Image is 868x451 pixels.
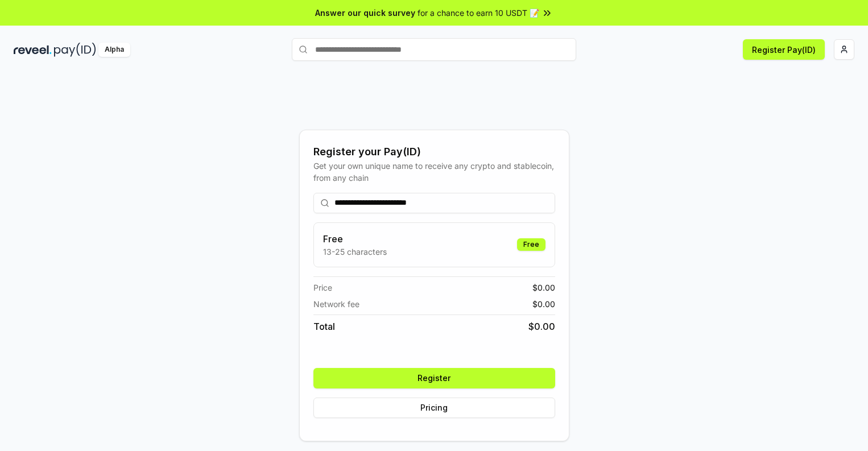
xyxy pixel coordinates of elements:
[313,398,555,418] button: Pricing
[14,43,52,57] img: reveel_dark
[315,7,415,19] span: Answer our quick survey
[743,39,825,60] button: Register Pay(ID)
[313,320,335,333] span: Total
[98,43,130,57] div: Alpha
[313,298,359,310] span: Network fee
[313,160,555,184] div: Get your own unique name to receive any crypto and stablecoin, from any chain
[313,282,332,293] span: Price
[323,232,387,246] h3: Free
[313,368,555,388] button: Register
[418,7,539,19] span: for a chance to earn 10 USDT 📝
[532,282,555,293] span: $ 0.00
[532,298,555,310] span: $ 0.00
[54,43,96,57] img: pay_id
[323,246,387,258] p: 13-25 characters
[517,238,545,251] div: Free
[528,320,555,333] span: $ 0.00
[313,144,555,160] div: Register your Pay(ID)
